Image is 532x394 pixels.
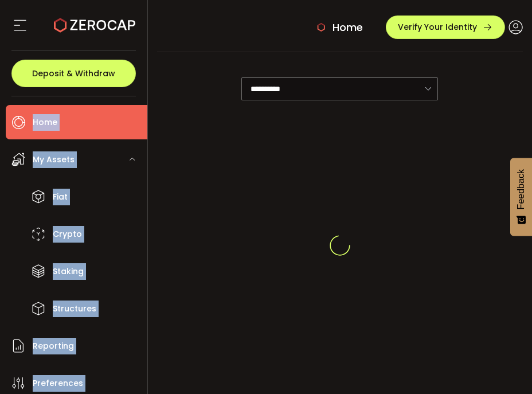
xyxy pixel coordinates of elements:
span: Crypto [53,226,82,243]
button: Verify Your Identity [386,15,505,38]
span: Preferences [33,375,83,392]
span: My Assets [33,151,75,168]
span: Deposit & Withdraw [32,69,115,77]
span: Reporting [33,338,74,354]
button: Deposit & Withdraw [11,60,136,87]
span: Staking [53,263,84,280]
span: Home [33,114,57,131]
iframe: Chat Widget [275,18,532,394]
span: Structures [53,301,96,317]
span: Fiat [53,189,68,205]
